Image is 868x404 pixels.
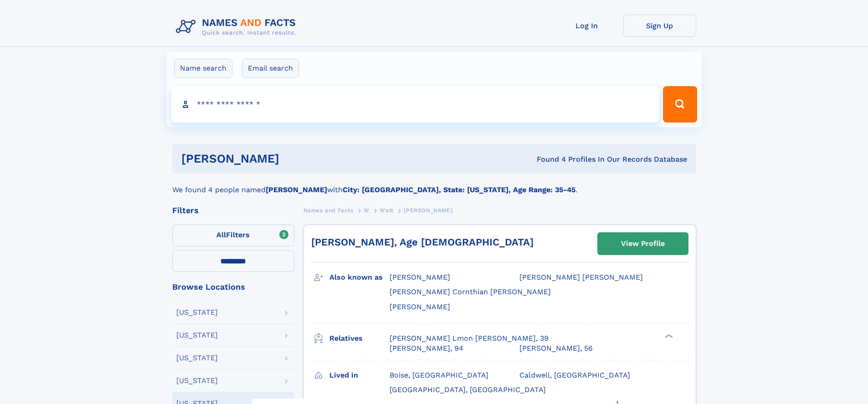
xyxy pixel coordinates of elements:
span: Boise, [GEOGRAPHIC_DATA] [390,371,488,379]
div: Filters [172,206,294,215]
div: Browse Locations [172,283,294,291]
span: W [364,207,370,214]
h1: [PERSON_NAME] [181,153,408,164]
div: [US_STATE] [176,332,218,339]
span: [PERSON_NAME] [390,273,450,281]
a: [PERSON_NAME], 56 [519,343,593,353]
label: Filters [172,225,294,246]
input: search input [171,86,659,123]
div: [US_STATE] [176,309,218,316]
div: ❯ [663,333,673,339]
div: Found 4 Profiles In Our Records Database [408,154,687,164]
div: [US_STATE] [176,377,218,384]
span: Caldwell, [GEOGRAPHIC_DATA] [519,371,630,379]
span: [PERSON_NAME] Cornthian [PERSON_NAME] [390,287,551,296]
span: All [216,230,226,239]
div: We found 4 people named with . [172,174,696,195]
div: [US_STATE] [176,354,218,362]
a: Names and Facts [303,205,354,216]
a: Log In [550,15,623,37]
a: Sign Up [623,15,696,37]
div: View Profile [621,233,665,254]
h3: Relatives [329,331,390,346]
a: [PERSON_NAME] Lmon [PERSON_NAME], 39 [390,333,549,343]
a: [PERSON_NAME], Age [DEMOGRAPHIC_DATA] [311,236,534,248]
a: W [364,205,370,216]
h3: Also known as [329,270,390,285]
h3: Lived in [329,368,390,383]
label: Email search [242,59,299,78]
span: [PERSON_NAME] [404,207,452,214]
span: [GEOGRAPHIC_DATA], [GEOGRAPHIC_DATA] [390,385,546,394]
span: [PERSON_NAME] [390,302,450,311]
button: Search Button [663,86,697,123]
span: Watt [380,207,393,214]
b: City: [GEOGRAPHIC_DATA], State: [US_STATE], Age Range: 35-45 [343,185,575,194]
label: Name search [174,59,232,78]
span: [PERSON_NAME] [PERSON_NAME] [519,273,643,281]
a: [PERSON_NAME], 94 [390,343,463,353]
a: Watt [380,205,393,216]
img: Logo Names and Facts [172,15,303,39]
a: View Profile [598,233,688,255]
b: [PERSON_NAME] [266,185,327,194]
